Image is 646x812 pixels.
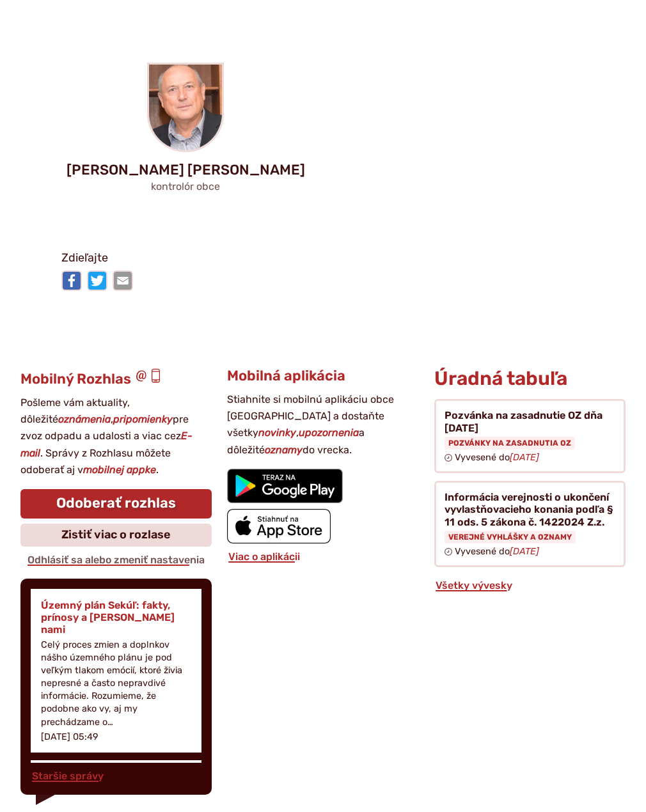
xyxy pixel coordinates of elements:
[61,270,82,291] img: Zdieľať na Facebooku
[434,579,514,591] a: Všetky vývesky
[113,270,133,291] img: Zdieľať e-mailom
[227,509,331,543] img: Prejsť na mobilnú aplikáciu Sekule v App Store
[20,524,212,547] a: Zistiť viac o rozlase
[41,599,191,636] h4: Územný plán Sekúľ: fakty, prínosy a [PERSON_NAME] nami
[41,162,330,178] p: [PERSON_NAME] [PERSON_NAME]
[87,270,107,291] img: Zdieľať na Twitteri
[41,731,98,742] p: [DATE] 05:49
[113,413,173,425] strong: pripomienky
[434,481,626,567] a: Informácia verejnosti o ukončení vyvlastňovacieho konania podľa § 11 ods. 5 zákona č. 1422024 Z.z...
[434,368,626,389] h2: Úradná tabuľa
[41,639,191,729] p: Celý proces zmien a doplnkov nášho územného plánu je pod veľkým tlakom emócií, ktoré živia nepres...
[227,368,418,384] h3: Mobilná aplikácia
[41,180,330,192] p: kontrolór obce
[58,413,111,425] strong: oznámenia
[227,550,301,563] a: Viac o aplikácii
[31,589,201,753] a: Územný plán Sekúľ: fakty, prínosy a [PERSON_NAME] nami Celý proces zmien a doplnkov nášho územnéh...
[61,249,391,268] p: Zdieľajte
[265,444,303,456] strong: oznamy
[31,770,105,782] a: Staršie správy
[20,430,193,458] strong: E-mail
[227,469,343,503] img: Prejsť na mobilnú aplikáciu Sekule v službe Google Play
[20,394,212,479] p: Pošleme vám aktuality, dôležité , pre zvoz odpadu a udalosti a viac cez . Správy z Rozhlasu môžet...
[227,391,418,459] p: Stiahnite si mobilnú aplikáciu obce [GEOGRAPHIC_DATA] a dostaňte všetky , a dôležité do vrecka.
[20,489,212,519] a: Odoberať rozhlas
[83,464,156,476] strong: mobilnej appke
[258,426,296,439] strong: novinky
[299,426,359,439] strong: upozornenia
[149,65,222,150] img: Jano
[434,399,626,473] a: Pozvánka na zasadnutie OZ dňa [DATE] Pozvánky na zasadnutia OZ Vyvesené do[DATE]
[26,554,206,566] a: Odhlásiť sa alebo zmeniť nastavenia
[20,368,212,387] h3: Mobilný Rozhlas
